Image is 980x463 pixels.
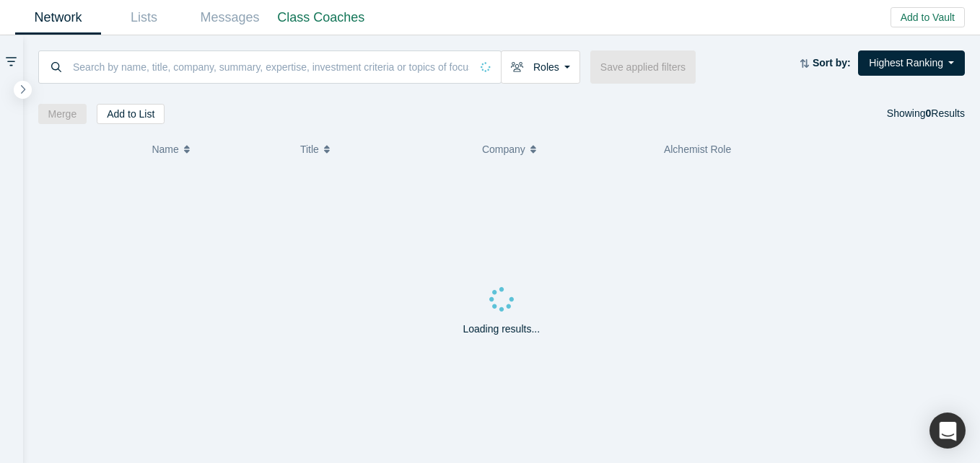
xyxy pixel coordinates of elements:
[482,134,525,164] span: Company
[501,50,580,84] button: Roles
[97,104,165,124] button: Add to List
[101,1,187,35] a: Lists
[590,50,696,84] button: Save applied filters
[38,104,87,124] button: Merge
[891,7,965,27] button: Add to Vault
[273,1,369,35] a: Class Coaches
[463,322,540,337] p: Loading results...
[813,57,851,69] strong: Sort by:
[152,134,285,164] button: Name
[187,1,273,35] a: Messages
[300,134,467,164] button: Title
[664,144,731,155] span: Alchemist Role
[887,104,965,124] div: Showing
[482,134,649,164] button: Company
[926,107,932,119] strong: 0
[926,107,965,119] span: Results
[152,134,178,164] span: Name
[15,1,101,35] a: Network
[858,50,965,76] button: Highest Ranking
[300,134,319,164] span: Title
[71,50,471,84] input: Search by name, title, company, summary, expertise, investment criteria or topics of focus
